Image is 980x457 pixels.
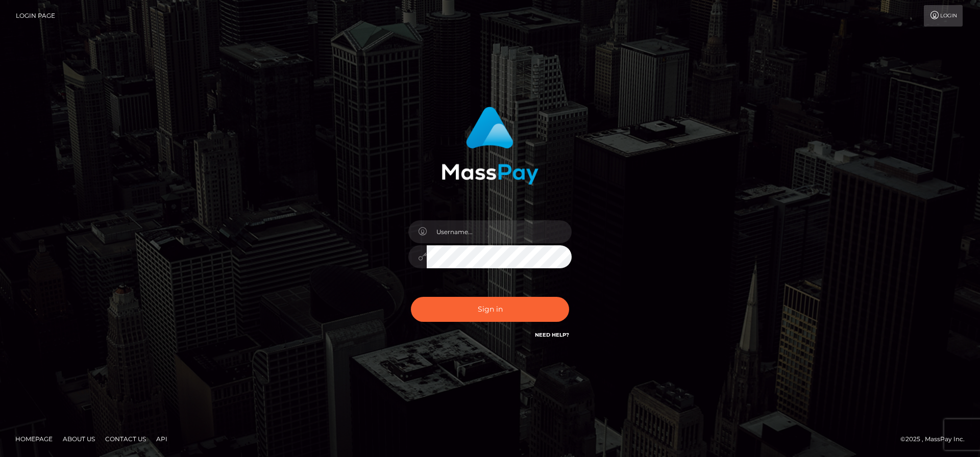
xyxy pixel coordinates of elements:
[924,5,963,27] a: Login
[442,107,538,185] img: MassPay Login
[101,431,150,447] a: Contact Us
[152,431,171,447] a: API
[411,297,569,322] button: Sign in
[59,431,99,447] a: About Us
[427,220,572,243] input: Username...
[900,434,972,445] div: © 2025 , MassPay Inc.
[11,431,57,447] a: Homepage
[535,332,569,338] a: Need Help?
[16,5,55,27] a: Login Page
